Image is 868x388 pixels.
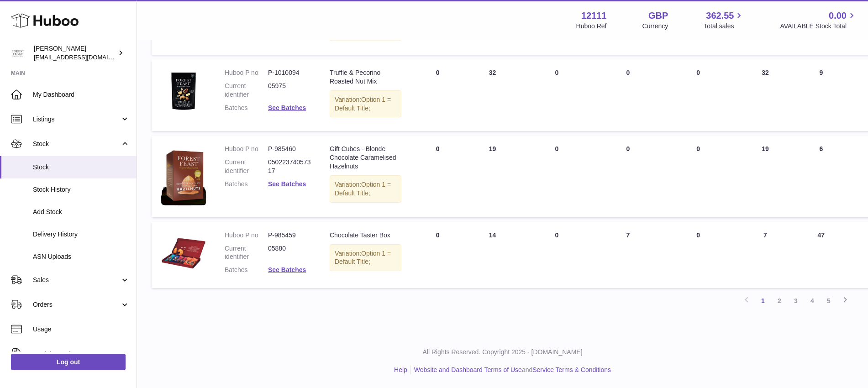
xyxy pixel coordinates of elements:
[520,59,594,131] td: 0
[648,10,668,22] strong: GBP
[734,59,796,131] td: 32
[796,59,846,131] td: 9
[330,145,401,171] div: Gift Cubes - Blonde Chocolate Caramelised Hazelnuts
[330,90,401,118] div: Variation:
[11,354,126,370] a: Log out
[771,293,788,309] a: 2
[520,222,594,288] td: 0
[780,22,857,31] span: AVAILABLE Stock Total
[410,59,465,131] td: 0
[33,140,120,148] span: Stock
[788,293,804,309] a: 3
[33,163,130,172] span: Stock
[225,158,268,175] dt: Current identifier
[335,96,391,112] span: Option 1 = Default Title;
[465,136,520,217] td: 19
[268,68,311,77] dd: P-1010094
[161,68,206,114] img: product image
[734,136,796,217] td: 19
[755,293,771,309] a: 1
[706,10,734,22] span: 362.55
[225,244,268,262] dt: Current identifier
[520,136,594,217] td: 0
[268,145,311,153] dd: P-985460
[225,145,268,153] dt: Huboo P no
[33,208,130,216] span: Add Stock
[33,300,120,309] span: Orders
[268,244,311,262] dd: 05880
[411,366,611,374] li: and
[268,180,306,188] a: See Batches
[465,222,520,288] td: 14
[696,69,700,76] span: 0
[33,115,120,124] span: Listings
[642,22,668,31] div: Currency
[268,82,311,99] dd: 05975
[268,231,311,240] dd: P-985459
[576,22,607,31] div: Huboo Ref
[821,293,837,309] a: 5
[330,175,401,203] div: Variation:
[532,366,611,373] a: Service Terms & Conditions
[410,222,465,288] td: 0
[696,231,700,239] span: 0
[268,104,306,111] a: See Batches
[829,10,847,22] span: 0.00
[796,136,846,217] td: 6
[796,222,846,288] td: 47
[161,231,206,277] img: product image
[161,145,206,205] img: product image
[225,82,268,99] dt: Current identifier
[268,266,306,273] a: See Batches
[734,222,796,288] td: 7
[144,348,861,357] p: All Rights Reserved. Copyright 2025 - [DOMAIN_NAME]
[465,59,520,131] td: 32
[594,222,662,288] td: 7
[33,276,120,284] span: Sales
[704,10,744,31] a: 362.55 Total sales
[414,366,522,373] a: Website and Dashboard Terms of Use
[33,350,120,358] span: Invoicing and Payments
[804,293,821,309] a: 4
[704,22,744,31] span: Total sales
[33,252,130,261] span: ASN Uploads
[594,136,662,217] td: 0
[11,46,25,60] img: bronaghc@forestfeast.com
[225,266,268,274] dt: Batches
[780,10,857,31] a: 0.00 AVAILABLE Stock Total
[33,90,130,99] span: My Dashboard
[330,244,401,272] div: Variation:
[394,366,407,373] a: Help
[268,158,311,175] dd: 05022374057317
[33,230,130,239] span: Delivery History
[594,59,662,131] td: 0
[696,145,700,152] span: 0
[335,181,391,197] span: Option 1 = Default Title;
[335,250,391,266] span: Option 1 = Default Title;
[33,325,130,334] span: Usage
[330,68,401,86] div: Truffle & Pecorino Roasted Nut Mix
[581,10,607,22] strong: 12111
[225,180,268,189] dt: Batches
[33,185,130,194] span: Stock History
[225,68,268,77] dt: Huboo P no
[225,104,268,112] dt: Batches
[34,53,134,61] span: [EMAIL_ADDRESS][DOMAIN_NAME]
[225,231,268,240] dt: Huboo P no
[330,231,401,240] div: Chocolate Taster Box
[34,44,116,62] div: [PERSON_NAME]
[410,136,465,217] td: 0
